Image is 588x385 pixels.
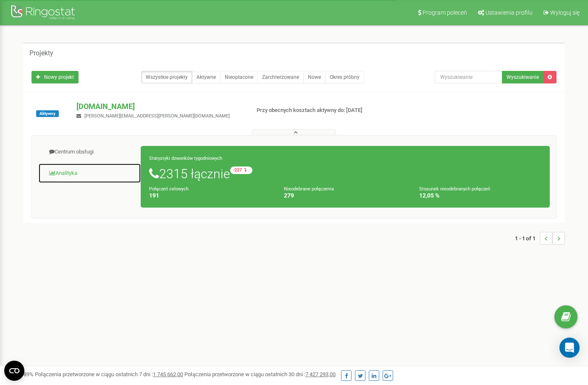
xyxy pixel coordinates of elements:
[192,71,220,83] a: Aktywne
[515,224,565,253] nav: ...
[38,163,141,184] a: Analityka
[184,371,336,377] span: Połączenia przetworzone w ciągu ostatnich 30 dni :
[141,71,192,83] a: Wszystkie projekty
[486,9,533,16] span: Ustawienia profilu
[153,371,183,377] u: 1 745 662,00
[502,71,543,83] button: Wyszukiwanie
[305,371,336,377] u: 7 427 293,00
[84,113,230,119] span: [PERSON_NAME][EMAIL_ADDRESS][PERSON_NAME][DOMAIN_NAME]
[303,71,325,83] a: Nowe
[149,192,271,199] h4: 191
[29,49,53,57] h5: Projekty
[435,71,502,83] input: Wyszukiwanie
[284,192,406,199] h4: 279
[35,371,183,377] span: Połączenia przetworzone w ciągu ostatnich 7 dni :
[515,232,540,245] span: 1 - 1 of 1
[76,101,243,112] p: [DOMAIN_NAME]
[419,192,541,199] h4: 12,05 %
[149,166,541,181] h1: 2315 łącznie
[257,71,304,83] a: Zarchiwizowane
[419,186,490,192] small: Stosunek nieodebranych połączeń
[284,186,334,192] small: Nieodebrane połączenia
[220,71,258,83] a: Nieopłacone
[325,71,364,83] a: Okres próbny
[559,338,580,358] div: Open Intercom Messenger
[38,142,141,162] a: Centrum obsługi
[423,9,467,16] span: Program poleceń
[257,107,378,114] p: Przy obecnych kosztach aktywny do: [DATE]
[550,9,580,16] span: Wyloguj się
[230,166,252,174] small: -227
[31,71,79,83] a: Nowy projekt
[149,156,222,161] small: Statystyki dzwonków tygodniowych
[4,361,24,381] button: Open CMP widget
[36,110,59,117] span: Aktywny
[149,186,189,192] small: Połączeń celowych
